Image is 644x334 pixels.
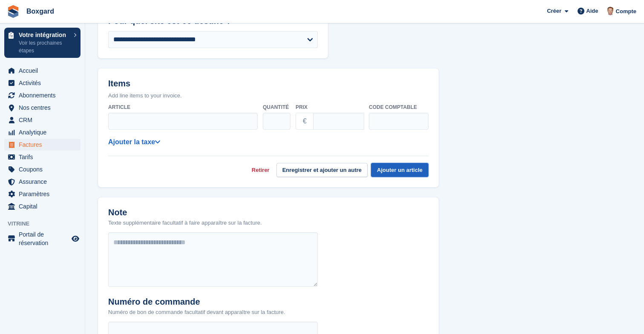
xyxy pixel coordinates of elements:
[606,7,615,15] img: Alban Mackay
[4,188,80,200] a: menu
[19,89,70,101] span: Abonnements
[108,297,285,307] h2: Numéro de commande
[4,65,80,77] a: menu
[4,89,80,101] a: menu
[19,65,70,77] span: Accueil
[108,208,262,217] h2: Note
[547,7,561,15] span: Créer
[4,126,80,138] a: menu
[23,4,57,18] a: Boxgard
[369,103,428,111] label: Code comptable
[19,163,70,175] span: Coupons
[4,102,80,114] a: menu
[4,163,80,175] a: menu
[19,126,70,138] span: Analytique
[19,200,70,212] span: Capital
[19,77,70,89] span: Activités
[4,114,80,126] a: menu
[4,200,80,212] a: menu
[371,163,428,177] button: Ajouter un article
[19,230,70,247] span: Portail de réservation
[19,151,70,163] span: Tarifs
[263,103,290,111] label: Quantité
[19,176,70,188] span: Assurance
[7,5,20,18] img: stora-icon-8386f47178a22dfd0bd8f6a31ec36ba5ce8667c1dd55bd0f319d3a0aa187defe.svg
[19,114,70,126] span: CRM
[108,103,258,111] label: Article
[108,138,160,146] a: Ajouter la taxe
[4,176,80,188] a: menu
[276,163,368,177] button: Enregistrer et ajouter un autre
[19,188,70,200] span: Paramètres
[108,91,428,100] p: Add line items to your invoice.
[4,77,80,89] a: menu
[4,230,80,247] a: menu
[19,39,69,54] p: Voir les prochaines étapes
[4,151,80,163] a: menu
[8,220,85,228] span: Vitrine
[70,234,80,244] a: Boutique d'aperçu
[108,308,285,317] p: Numéro de bon de commande facultatif devant apparaître sur la facture.
[4,139,80,151] a: menu
[19,32,69,38] p: Votre intégration
[108,79,428,90] h2: Items
[108,219,262,227] p: Texte supplémentaire facultatif à faire apparaître sur la facture.
[4,28,80,58] a: Votre intégration Voir les prochaines étapes
[19,139,70,151] span: Factures
[19,102,70,114] span: Nos centres
[252,166,270,174] a: Retirer
[296,103,364,111] label: Prix
[616,7,636,16] span: Compte
[586,7,598,15] span: Aide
